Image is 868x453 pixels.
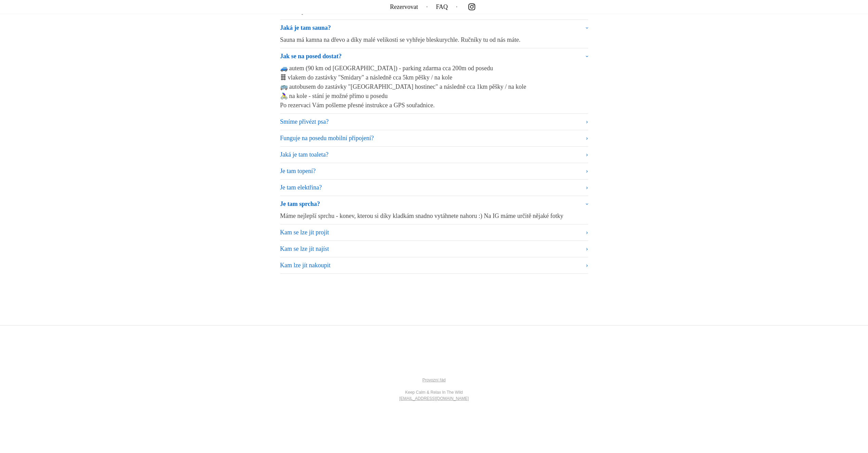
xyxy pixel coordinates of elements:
[422,378,445,382] a: Provozní řád
[280,183,588,192] summary: Je tam elektřina?
[280,64,588,101] p: 🚙 autem (90 km od [GEOGRAPHIC_DATA]) - parking zdarma cca 200m od posedu 🛤 vlakem do zastávky "Sm...
[280,23,588,35] summary: Jaká je tam sauna?
[280,35,588,45] p: Sauna má kamna na dřevo a díky malé velikosti se vyhřeje bleskurychle. Ručníky tu od nás máte.
[280,101,588,110] p: Po rezervaci Vám pošleme přesné instrukce a GPS souřadnice.
[280,199,588,211] summary: Je tam sprcha?
[280,167,588,176] summary: Je tam topení?
[280,244,588,254] summary: Kam se lze jít najíst
[280,150,588,159] summary: Jaká je tam toaleta?
[280,134,588,143] summary: Funguje na posedu mobilní připojení?
[280,261,588,270] summary: Kam lze jít nakoupit
[280,228,588,237] summary: Kam se lze jít projít
[280,211,588,221] p: Máme nejlepší sprchu - konev, kterou si díky kladkám snadno vytáhnete nahoru :) Na IG máme určitě...
[399,396,469,401] a: [EMAIL_ADDRESS][DOMAIN_NAME]
[280,52,588,64] summary: Jak se na posed dostat?
[280,117,588,126] summary: Smíme přivézt psa?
